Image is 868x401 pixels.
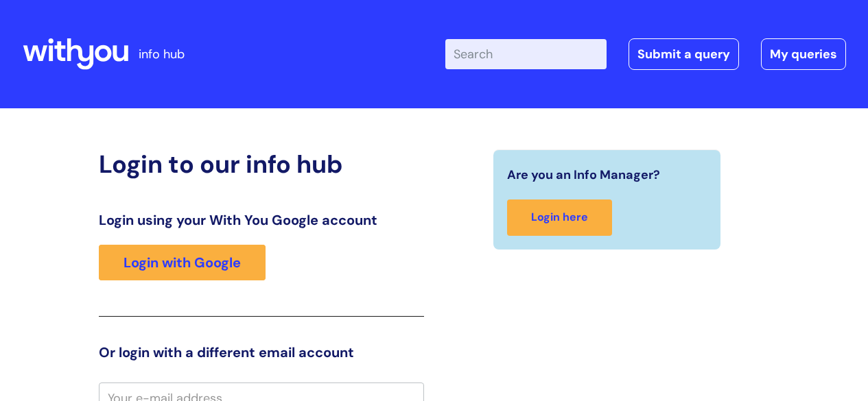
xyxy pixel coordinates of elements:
a: My queries [761,38,846,70]
span: Are you an Info Manager? [507,164,660,186]
p: info hub [139,43,185,65]
a: Submit a query [629,38,739,70]
a: Login here [507,199,612,236]
input: Search [445,39,607,69]
h3: Login using your With You Google account [99,212,424,228]
a: Login with Google [99,245,266,280]
h3: Or login with a different email account [99,344,424,361]
h2: Login to our info hub [99,149,424,179]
